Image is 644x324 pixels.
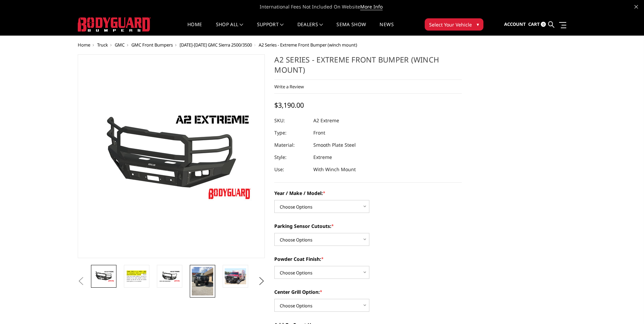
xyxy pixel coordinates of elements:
dt: Style: [274,151,308,163]
a: Home [187,22,202,35]
a: Write a Review [274,84,304,90]
label: Year / Make / Model: [274,190,462,197]
a: GMC [115,42,125,48]
span: ▾ [477,21,479,28]
img: A2 Series - Extreme Front Bumper (winch mount) [225,268,246,284]
img: BODYGUARD BUMPERS [78,17,151,32]
a: More Info [360,3,383,10]
span: 0 [541,22,546,27]
a: GMC Front Bumpers [131,42,173,48]
iframe: Chat Widget [610,291,644,324]
dd: Smooth Plate Steel [313,139,356,151]
a: SEMA Show [336,22,366,35]
dt: Type: [274,127,308,139]
img: A2 Series - Extreme Front Bumper (winch mount) [126,269,147,284]
label: Powder Coat Finish: [274,255,462,263]
a: Support [257,22,284,35]
a: Truck [97,42,108,48]
a: News [380,22,393,35]
a: [DATE]-[DATE] GMC Sierra 2500/3500 [180,42,252,48]
button: Next [256,276,266,286]
label: Center Grill Option: [274,288,462,295]
label: Parking Sensor Cutouts: [274,222,462,230]
dt: Use: [274,163,308,176]
h1: A2 Series - Extreme Front Bumper (winch mount) [274,54,462,80]
span: Cart [528,21,540,27]
span: Account [504,21,526,27]
dd: A2 Extreme [313,114,339,127]
button: Previous [76,276,86,286]
span: A2 Series - Extreme Front Bumper (winch mount) [259,42,357,48]
dd: With Winch Mount [313,163,356,176]
a: Cart 0 [528,15,546,34]
span: Select Your Vehicle [429,21,472,28]
dt: Material: [274,139,308,151]
img: A2 Series - Extreme Front Bumper (winch mount) [192,267,213,295]
a: A2 Series - Extreme Front Bumper (winch mount) [78,54,265,258]
a: Home [78,42,90,48]
span: $3,190.00 [274,101,304,110]
dd: Front [313,127,325,139]
button: Select Your Vehicle [425,18,483,31]
dd: Extreme [313,151,332,163]
a: Account [504,15,526,34]
a: shop all [216,22,243,35]
img: A2 Series - Extreme Front Bumper (winch mount) [159,270,180,282]
img: A2 Series - Extreme Front Bumper (winch mount) [93,270,114,282]
dt: SKU: [274,114,308,127]
a: Dealers [297,22,323,35]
